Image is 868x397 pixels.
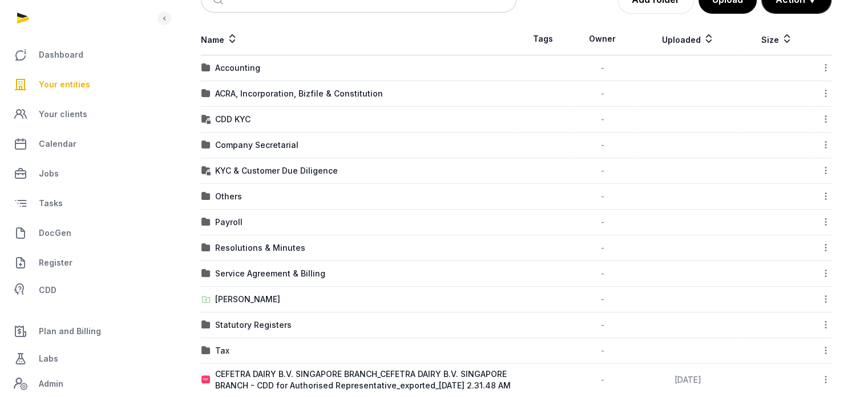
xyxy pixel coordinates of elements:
[201,192,211,201] img: folder.svg
[570,338,635,364] td: -
[635,23,741,55] th: Uploaded
[39,352,58,366] span: Labs
[201,320,211,330] img: folder.svg
[9,160,155,187] a: Jobs
[570,133,635,158] td: -
[516,23,570,55] th: Tags
[39,107,87,121] span: Your clients
[9,249,155,276] a: Register
[9,71,155,98] a: Your entities
[215,216,243,228] div: Payroll
[39,137,76,151] span: Calendar
[215,242,305,254] div: Resolutions & Minutes
[570,210,635,235] td: -
[215,88,383,99] div: ACRA, Incorporation, Bizfile & Constitution
[570,107,635,133] td: -
[9,130,155,158] a: Calendar
[675,375,701,384] span: [DATE]
[9,345,155,372] a: Labs
[9,190,155,217] a: Tasks
[201,218,211,227] img: folder.svg
[201,346,211,355] img: folder.svg
[570,287,635,312] td: -
[39,197,63,210] span: Tasks
[201,141,211,150] img: folder.svg
[215,165,338,177] div: KYC & Customer Due Diligence
[201,295,211,304] img: folder-upload.svg
[201,166,211,175] img: folder-locked-icon.svg
[570,158,635,184] td: -
[570,312,635,338] td: -
[570,81,635,107] td: -
[201,375,211,384] img: pdf.svg
[215,368,516,391] div: CEFETRA DAIRY B.V. SINGAPORE BRANCH_CEFETRA DAIRY B.V. SINGAPORE BRANCH - CDD for Authorised Repr...
[201,115,211,124] img: folder-locked-icon.svg
[215,139,298,151] div: Company Secretarial
[201,243,211,252] img: folder.svg
[9,318,155,345] a: Plan and Billing
[9,219,155,247] a: DocGen
[215,114,251,125] div: CDD KYC
[570,261,635,287] td: -
[201,23,516,55] th: Name
[215,294,280,305] div: [PERSON_NAME]
[570,55,635,81] td: -
[215,62,260,74] div: Accounting
[570,364,635,396] td: -
[9,41,155,69] a: Dashboard
[741,23,813,55] th: Size
[39,256,72,270] span: Register
[39,283,56,297] span: CDD
[39,78,90,91] span: Your entities
[215,319,292,331] div: Statutory Registers
[570,23,635,55] th: Owner
[570,235,635,261] td: -
[39,48,83,62] span: Dashboard
[9,279,155,302] a: CDD
[570,184,635,210] td: -
[39,377,63,391] span: Admin
[201,269,211,278] img: folder.svg
[215,191,242,202] div: Others
[215,345,229,356] div: Tax
[215,268,325,279] div: Service Agreement & Billing
[39,226,71,240] span: DocGen
[9,101,155,128] a: Your clients
[201,89,211,98] img: folder.svg
[201,63,211,73] img: folder.svg
[9,372,155,395] a: Admin
[39,324,101,338] span: Plan and Billing
[39,167,59,181] span: Jobs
